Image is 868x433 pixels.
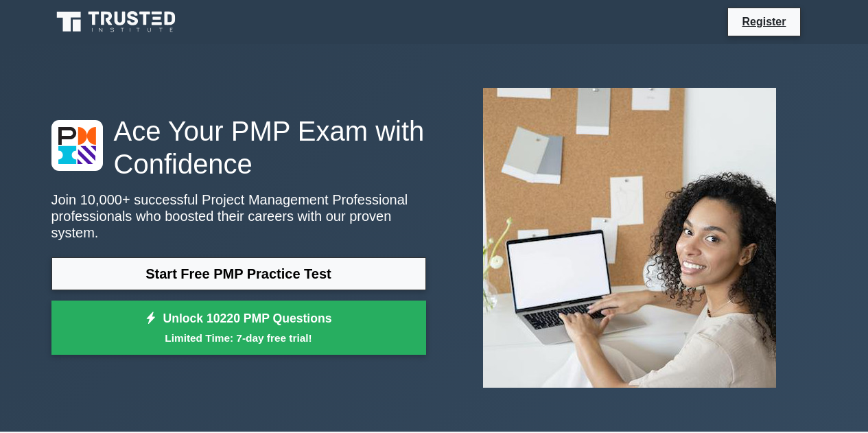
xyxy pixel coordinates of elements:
a: Start Free PMP Practice Test [51,257,426,290]
a: Register [734,13,794,30]
small: Limited Time: 7-day free trial! [69,330,409,346]
a: Unlock 10220 PMP QuestionsLimited Time: 7-day free trial! [51,301,426,355]
h1: Ace Your PMP Exam with Confidence [51,115,426,180]
p: Join 10,000+ successful Project Management Professional professionals who boosted their careers w... [51,191,426,241]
